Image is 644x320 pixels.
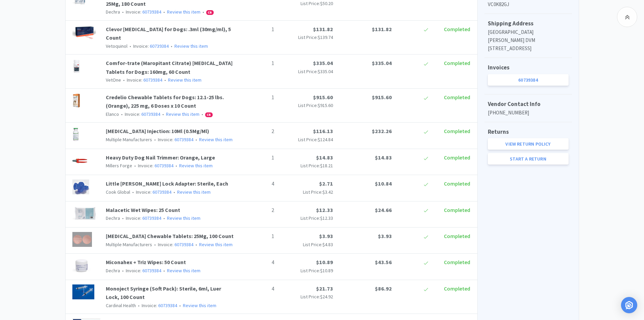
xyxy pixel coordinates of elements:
[106,302,136,308] span: Cardinal Health
[240,179,274,188] p: 4
[280,162,333,169] p: List Price:
[72,93,80,108] img: 71fd72c6b8d140e9bf16c507011cecc2_233742.png
[316,285,333,292] span: $21.73
[106,233,234,239] a: [MEDICAL_DATA] Chewable Tablets: 25Mg, 100 Count
[141,111,160,117] a: 60739384
[106,26,231,41] a: Clevor [MEDICAL_DATA] for Dogs: .3ml (30mg/ml), 5 Count
[323,241,333,248] span: $4.83
[72,127,79,142] img: 52390c0e2b3747f4a635f351959cf108_600101.png
[200,111,204,117] span: •
[172,189,176,195] span: •
[488,0,569,8] p: VC0K82GJ
[162,215,166,221] span: •
[280,34,333,41] p: List Price:
[280,68,333,75] p: List Price:
[323,189,333,195] span: $3.42
[127,43,169,49] span: Invoice:
[316,259,333,265] span: $10.89
[106,94,224,109] a: Credelio Chewable Tablets for Dogs: 12.1-25 lbs. (Orange), 225 mg, 6 Doses x 10 Count
[444,285,470,292] span: Completed
[201,9,205,15] span: •
[316,207,333,213] span: $12.33
[280,136,333,143] p: List Price:
[240,127,274,136] p: 2
[162,9,166,15] span: •
[206,113,212,117] span: CB
[194,241,198,248] span: •
[178,302,182,308] span: •
[72,59,81,74] img: 67ca659f883e4be6ae40c8ab5443a484_772805.png
[152,189,171,195] a: 60739384
[444,26,470,33] span: Completed
[121,268,125,274] span: •
[161,111,165,117] span: •
[106,207,180,213] a: Malacetic Wet Wipes: 25 Count
[174,43,208,49] a: Review this item
[488,153,569,165] a: Start a Return
[130,189,171,195] span: Invoice:
[106,136,152,143] span: Multiple Manufacturers
[372,94,392,101] span: $915.60
[106,9,120,15] span: Dechra
[240,258,274,267] p: 4
[150,43,169,49] a: 60739384
[152,136,193,143] span: Invoice:
[444,180,470,187] span: Completed
[488,127,569,136] h5: Returns
[174,136,193,143] a: 60739384
[488,109,569,117] p: [PHONE_NUMBER]
[72,25,96,40] img: 37473e43701a4c10a5498bd2d893a263_409273.png
[121,77,162,83] span: Invoice:
[240,59,274,68] p: 1
[375,259,392,265] span: $43.56
[320,294,333,300] span: $24.92
[313,128,333,134] span: $116.13
[319,180,333,187] span: $2.71
[72,232,92,247] img: 847a4d79698b4fd7992b6c59318d70c3_406789.png
[106,60,233,75] a: Comfor-trate (Maropitant Citrate) [MEDICAL_DATA] Tablets for Dogs: 160mg, 60 Count
[318,68,333,74] span: $335.04
[240,206,274,215] p: 2
[320,0,333,6] span: $50.20
[177,189,211,195] a: Review this item
[372,26,392,33] span: $131.82
[106,154,215,161] a: Heavy Duty Dog Nail Trimmer: Orange, Large
[199,241,233,248] a: Review this item
[488,63,569,72] h5: Invoices
[162,268,166,274] span: •
[170,43,173,49] span: •
[444,94,470,101] span: Completed
[444,154,470,161] span: Completed
[318,102,333,108] span: $915.60
[313,94,333,101] span: $915.60
[375,207,392,213] span: $24.66
[106,189,130,195] span: Cook Global
[375,154,392,161] span: $14.83
[142,9,161,15] a: 60739384
[106,285,221,301] a: Monoject Syringe (Soft Pack): Sterile, 6ml, Luer Lock, 100 Count
[106,259,186,265] a: Miconahex + Triz Wipes: 50 Count
[444,259,470,265] span: Completed
[319,233,333,239] span: $3.93
[120,215,161,221] span: Invoice:
[142,215,161,221] a: 60739384
[280,267,333,274] p: List Price:
[106,180,228,187] a: Little [PERSON_NAME] Lock Adapter: Sterile, Each
[120,111,124,117] span: •
[121,9,125,15] span: •
[318,34,333,40] span: $139.74
[174,241,193,248] a: 60739384
[280,214,333,222] p: List Price:
[240,232,274,241] p: 1
[136,302,177,308] span: Invoice:
[207,10,213,15] span: CB
[444,233,470,239] span: Completed
[106,128,209,134] a: [MEDICAL_DATA] Injection: 10Ml (0.5Mg/Ml)
[444,128,470,134] span: Completed
[106,215,120,221] span: Dechra
[128,43,132,49] span: •
[120,268,161,274] span: Invoice:
[106,77,121,83] span: VetOne
[488,19,569,28] h5: Shipping Address
[240,25,274,34] p: 1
